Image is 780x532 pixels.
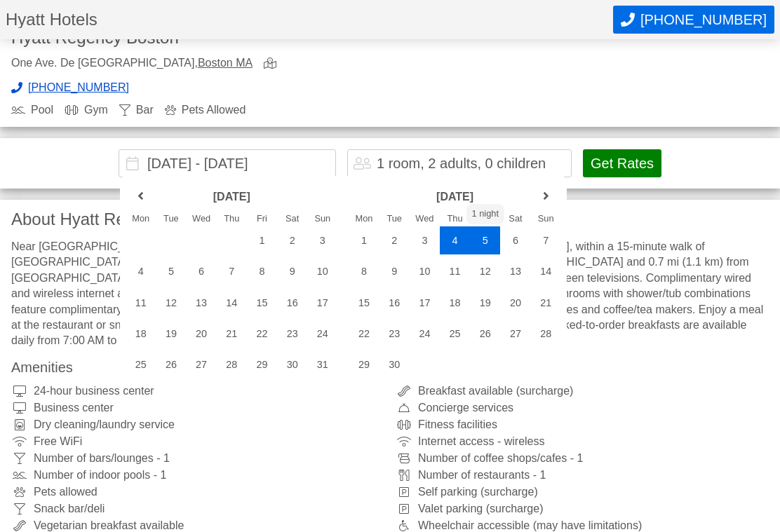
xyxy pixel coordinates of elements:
[500,320,530,348] div: 27
[11,104,53,116] div: Pool
[126,257,156,285] div: 4
[264,57,282,71] a: view map
[11,419,384,430] div: Dry cleaning/laundry service
[277,226,307,254] div: 2
[531,214,561,224] div: Sun
[307,214,337,224] div: Sun
[277,257,307,285] div: 9
[396,436,769,447] div: Internet access - wireless
[11,486,384,498] div: Pets allowed
[410,214,440,224] div: Wed
[126,350,156,378] div: 25
[156,186,307,208] header: [DATE]
[349,350,379,378] div: 29
[531,257,561,285] div: 14
[379,320,410,348] div: 23
[396,386,769,397] div: Breakfast available (surcharge)
[247,289,277,317] div: 15
[307,320,337,348] div: 24
[119,149,336,177] input: Choose Dates
[11,57,253,71] div: One Ave. De [GEOGRAPHIC_DATA],
[156,214,186,224] div: Tue
[440,226,470,254] div: 4
[531,289,561,317] div: 21
[349,214,379,224] div: Mon
[11,436,384,447] div: Free WiFi
[156,320,186,348] div: 19
[379,186,531,208] header: [DATE]
[186,214,216,224] div: Wed
[377,156,546,170] div: 1 room, 2 adults, 0 children
[470,214,500,224] div: Fri
[11,453,384,464] div: Number of bars/lounges - 1
[217,289,247,317] div: 14
[307,289,337,317] div: 17
[410,289,440,317] div: 17
[126,214,156,224] div: Mon
[440,289,470,317] div: 18
[396,402,769,414] div: Concierge services
[440,320,470,348] div: 25
[307,257,337,285] div: 10
[410,226,440,254] div: 3
[470,257,500,285] div: 12
[379,350,410,378] div: 30
[396,503,769,514] div: Valet parking (surcharge)
[186,257,216,285] div: 6
[198,57,253,69] a: Boston MA
[6,11,613,28] h1: Hyatt Hotels
[186,289,216,317] div: 13
[156,257,186,285] div: 5
[531,226,561,254] div: 7
[613,6,774,34] button: Call
[186,320,216,348] div: 20
[470,226,500,254] div: 5
[186,350,216,378] div: 27
[349,226,379,254] div: 1
[410,257,440,285] div: 10
[349,289,379,317] div: 15
[65,104,108,116] div: Gym
[277,289,307,317] div: 16
[307,226,337,254] div: 3
[277,214,307,224] div: Sat
[583,149,661,177] button: Get Rates
[247,226,277,254] div: 1
[410,320,440,348] div: 24
[11,503,384,514] div: Snack bar/deli
[531,320,561,348] div: 28
[396,520,769,531] div: Wheelchair accessible (may have limitations)
[349,257,379,285] div: 8
[165,104,246,116] div: Pets Allowed
[277,350,307,378] div: 30
[440,257,470,285] div: 11
[247,350,277,378] div: 29
[11,402,384,414] div: Business center
[470,320,500,348] div: 26
[247,320,277,348] div: 22
[535,186,556,207] a: next month
[396,419,769,430] div: Fitness facilities
[440,214,470,224] div: Thu
[500,214,530,224] div: Sat
[247,257,277,285] div: 8
[640,12,767,28] span: [PHONE_NUMBER]
[130,186,152,207] a: previous month
[379,257,410,285] div: 9
[11,211,769,228] h3: About Hyatt Regency [GEOGRAPHIC_DATA]
[156,350,186,378] div: 26
[11,470,384,481] div: Number of indoor pools - 1
[396,470,769,481] div: Number of restaurants - 1
[379,214,410,224] div: Tue
[119,104,154,116] div: Bar
[500,257,530,285] div: 13
[379,226,410,254] div: 2
[28,82,129,93] span: [PHONE_NUMBER]
[217,320,247,348] div: 21
[11,239,769,349] div: Near [GEOGRAPHIC_DATA] A stay at [GEOGRAPHIC_DATA] places you in the heart of [GEOGRAPHIC_DATA], ...
[217,350,247,378] div: 28
[217,257,247,285] div: 7
[277,320,307,348] div: 23
[156,289,186,317] div: 12
[470,289,500,317] div: 19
